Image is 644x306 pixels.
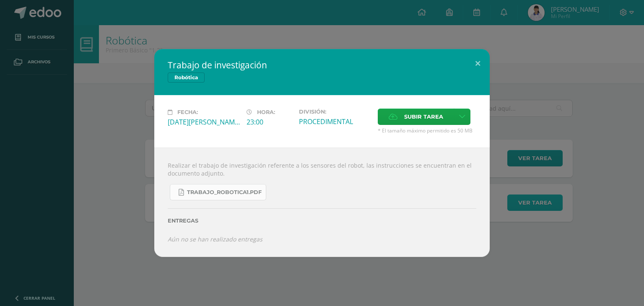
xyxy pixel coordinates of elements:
[404,109,443,124] span: Subir tarea
[168,235,262,243] i: Aún no se han realizado entregas
[247,117,292,127] div: 23:00
[187,189,262,196] span: TRABAJO_ROBOTICA1.pdf
[154,148,490,257] div: Realizar el trabajo de investigación referente a los sensores del robot, las instrucciones se enc...
[168,117,240,127] div: [DATE][PERSON_NAME]
[257,109,275,115] span: Hora:
[170,184,266,200] a: TRABAJO_ROBOTICA1.pdf
[168,73,205,83] span: Robótica
[168,59,476,71] h2: Trabajo de investigación
[177,109,198,115] span: Fecha:
[378,127,476,134] span: * El tamaño máximo permitido es 50 MB
[466,49,490,78] button: Close (Esc)
[299,109,371,115] label: División:
[299,117,371,126] div: PROCEDIMENTAL
[168,218,476,224] label: Entregas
